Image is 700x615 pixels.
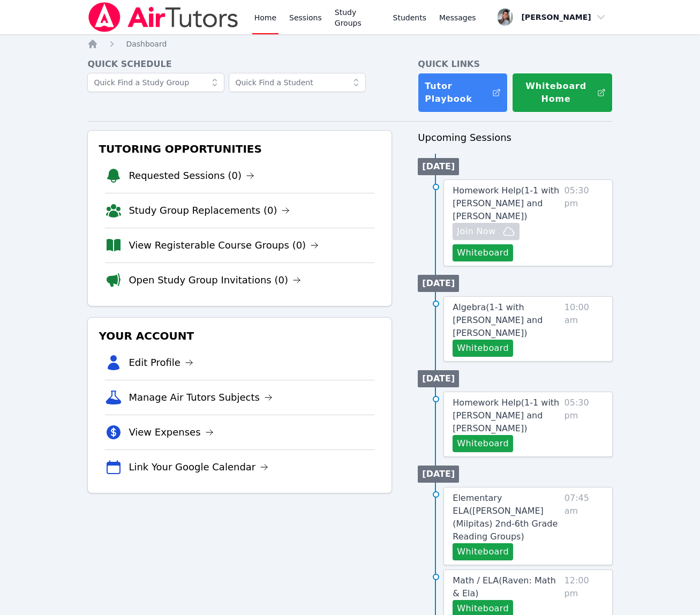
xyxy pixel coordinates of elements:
[512,73,612,112] button: Whiteboard Home
[453,493,558,542] span: Elementary ELA ( [PERSON_NAME] (Milpitas) 2nd-6th Grade Reading Groups )
[229,73,366,92] input: Quick Find a Student
[564,396,604,452] span: 05:30 pm
[453,397,559,433] span: Homework Help ( 1-1 with [PERSON_NAME] and [PERSON_NAME] )
[87,73,224,92] input: Quick Find a Study Group
[418,73,508,112] a: Tutor Playbook
[453,185,559,221] span: Homework Help ( 1-1 with [PERSON_NAME] and [PERSON_NAME] )
[453,302,543,338] span: Algebra ( 1-1 with [PERSON_NAME] and [PERSON_NAME] )
[129,425,213,440] a: View Expenses
[96,139,383,159] h3: Tutoring Opportunities
[453,396,560,435] a: Homework Help(1-1 with [PERSON_NAME] and [PERSON_NAME])
[418,130,612,145] h3: Upcoming Sessions
[87,39,612,49] nav: Breadcrumb
[453,244,513,261] button: Whiteboard
[129,460,268,475] a: Link Your Google Calendar
[129,355,193,370] a: Edit Profile
[96,326,383,346] h3: Your Account
[418,158,459,175] li: [DATE]
[87,58,392,71] h4: Quick Schedule
[129,203,290,218] a: Study Group Replacements (0)
[129,238,319,253] a: View Registerable Course Groups (0)
[453,492,560,543] a: Elementary ELA([PERSON_NAME] (Milpitas) 2nd-6th Grade Reading Groups)
[129,390,273,405] a: Manage Air Tutors Subjects
[564,301,604,357] span: 10:00 am
[126,39,167,49] a: Dashboard
[564,492,604,560] span: 07:45 am
[457,225,495,238] span: Join Now
[126,40,167,48] span: Dashboard
[453,223,519,240] button: Join Now
[439,12,476,23] span: Messages
[453,340,513,357] button: Whiteboard
[453,543,513,560] button: Whiteboard
[453,575,556,598] span: Math / ELA ( Raven: Math & Ela )
[418,275,459,292] li: [DATE]
[564,184,604,261] span: 05:30 pm
[453,435,513,452] button: Whiteboard
[129,168,254,183] a: Requested Sessions (0)
[453,301,560,340] a: Algebra(1-1 with [PERSON_NAME] and [PERSON_NAME])
[418,58,612,71] h4: Quick Links
[453,184,560,223] a: Homework Help(1-1 with [PERSON_NAME] and [PERSON_NAME])
[87,2,239,32] img: Air Tutors
[453,574,560,600] a: Math / ELA(Raven: Math & Ela)
[418,466,459,483] li: [DATE]
[418,370,459,387] li: [DATE]
[129,273,301,288] a: Open Study Group Invitations (0)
